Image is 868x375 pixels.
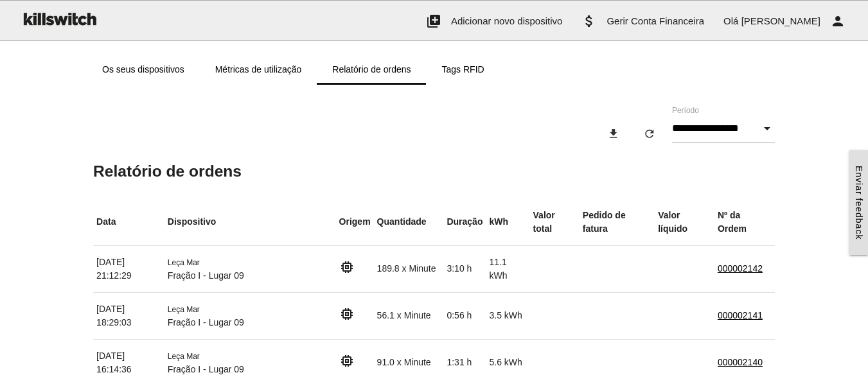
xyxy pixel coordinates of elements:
[830,1,846,42] i: person
[168,364,244,374] span: Fração I - Lugar 09
[339,306,355,322] i: memory
[168,258,200,267] span: Leça Mar
[339,353,355,369] i: memory
[633,122,666,145] button: refresh
[607,15,704,26] span: Gerir Conta Financeira
[200,54,317,85] a: Métricas de utilização
[93,162,775,180] h5: Relatório de ordens
[607,122,620,145] i: download
[718,310,763,320] a: 000002141
[486,199,529,246] th: kWh
[443,245,486,292] td: 3:10 h
[93,199,164,246] th: Data
[93,245,164,292] td: [DATE] 21:12:29
[718,357,763,367] a: 000002140
[168,317,244,327] span: Fração I - Lugar 09
[597,122,630,145] button: download
[336,199,374,246] th: Origem
[168,352,200,361] span: Leça Mar
[426,1,441,42] i: add_to_photos
[849,150,868,255] a: Enviar feedback
[443,292,486,339] td: 0:56 h
[741,15,820,26] span: [PERSON_NAME]
[723,15,738,26] span: Olá
[718,263,763,274] a: 000002142
[581,1,597,42] i: attach_money
[374,199,444,246] th: Quantidade
[486,292,529,339] td: 3.5 kWh
[486,245,529,292] td: 11.1 kWh
[374,292,444,339] td: 56.1 x Minute
[714,199,775,246] th: Nº da Ordem
[530,199,580,246] th: Valor total
[672,105,699,116] label: Período
[87,54,200,85] a: Os seus dispositivos
[655,199,714,246] th: Valor líquido
[317,54,426,85] a: Relatório de ordens
[580,199,655,246] th: Pedido de fatura
[374,245,444,292] td: 189.8 x Minute
[427,54,500,85] a: Tags RFID
[451,15,562,26] span: Adicionar novo dispositivo
[339,259,355,275] i: memory
[443,199,486,246] th: Duração
[93,292,164,339] td: [DATE] 18:29:03
[164,199,336,246] th: Dispositivo
[643,122,656,145] i: refresh
[168,305,200,314] span: Leça Mar
[168,270,244,281] span: Fração I - Lugar 09
[19,1,99,37] img: ks-logo-black-160-b.png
